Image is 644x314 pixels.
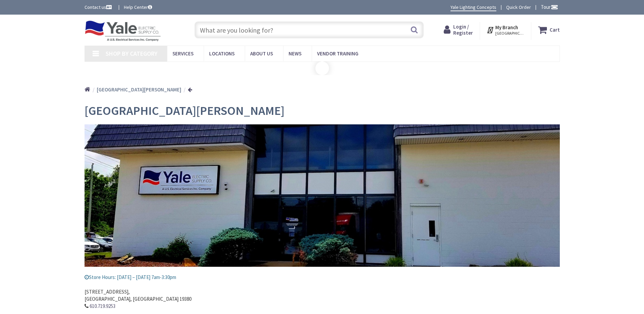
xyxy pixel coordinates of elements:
span: Services [172,50,194,57]
strong: Cart [550,24,560,36]
span: About Us [250,50,273,57]
span: Login / Register [453,23,473,36]
a: Yale Lighting Concepts [450,4,496,11]
strong: My Branch [495,24,518,31]
span: Store Hours: [DATE] – [DATE] 7am-3:30pm [85,274,176,280]
span: News [289,50,301,57]
img: westchester.jpg [85,124,560,267]
address: [STREET_ADDRESS], [GEOGRAPHIC_DATA], [GEOGRAPHIC_DATA] 19380 [85,281,560,310]
span: Vendor Training [317,50,358,57]
a: Help Center [124,4,152,11]
div: My Branch [GEOGRAPHIC_DATA], [GEOGRAPHIC_DATA] [486,24,524,36]
span: [GEOGRAPHIC_DATA][PERSON_NAME] [85,103,284,118]
span: [GEOGRAPHIC_DATA], [GEOGRAPHIC_DATA] [495,31,524,36]
a: Login / Register [444,24,473,36]
strong: [GEOGRAPHIC_DATA][PERSON_NAME] [97,86,181,93]
a: 610.719.9253 [90,302,115,310]
a: Quick Order [506,4,531,11]
img: Yale Electric Supply Co. [85,20,161,41]
span: Tour [541,4,558,10]
span: Shop By Category [106,50,158,57]
a: Contact us [85,4,113,11]
input: What are you looking for? [195,21,424,38]
a: Cart [538,24,560,36]
span: Locations [209,50,235,57]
